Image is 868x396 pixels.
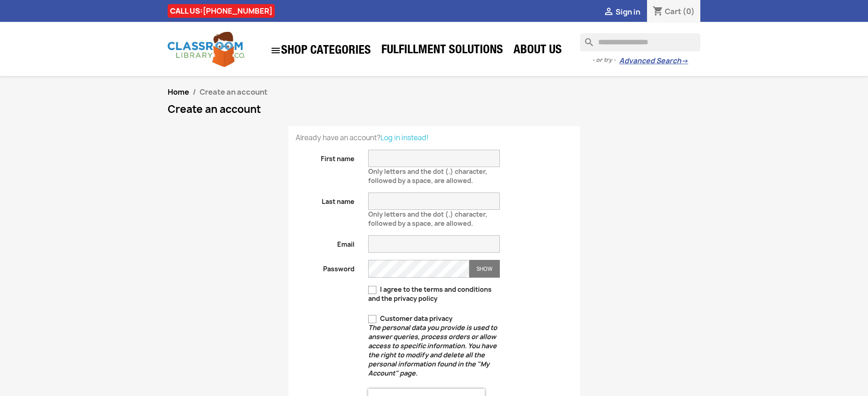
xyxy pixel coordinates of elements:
label: First name [289,150,362,163]
span: (0) [683,6,695,16]
label: Last name [289,193,362,206]
a: Log in instead! [380,133,429,142]
h1: Create an account [168,104,701,115]
i:  [603,7,614,18]
p: Already have an account? [296,133,573,142]
i: shopping_cart [652,6,663,17]
input: Search [580,33,700,51]
button: Show [469,260,500,278]
label: Email [289,235,362,249]
a: SHOP CATEGORIES [266,41,375,61]
label: Customer data privacy [368,314,500,378]
a: About Us [509,42,566,60]
span: → [681,56,688,66]
img: Classroom Library Company [168,32,245,67]
span: Create an account [200,87,267,97]
a: [PHONE_NUMBER] [203,6,272,16]
em: The personal data you provide is used to answer queries, process orders or allow access to specif... [368,323,497,377]
i: search [580,33,591,44]
label: Password [289,260,362,274]
a: Fulfillment Solutions [377,42,508,60]
i:  [270,45,281,56]
span: - or try - [592,56,619,65]
a:  Sign in [603,7,640,17]
a: Home [168,87,189,97]
span: Sign in [616,7,640,17]
span: Cart [665,6,681,16]
input: Password input [368,260,469,278]
a: Advanced Search→ [619,56,688,66]
span: Only letters and the dot (.) character, followed by a space, are allowed. [368,206,487,228]
div: CALL US: [168,4,275,18]
label: I agree to the terms and conditions and the privacy policy [368,285,500,303]
span: Only letters and the dot (.) character, followed by a space, are allowed. [368,163,487,185]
